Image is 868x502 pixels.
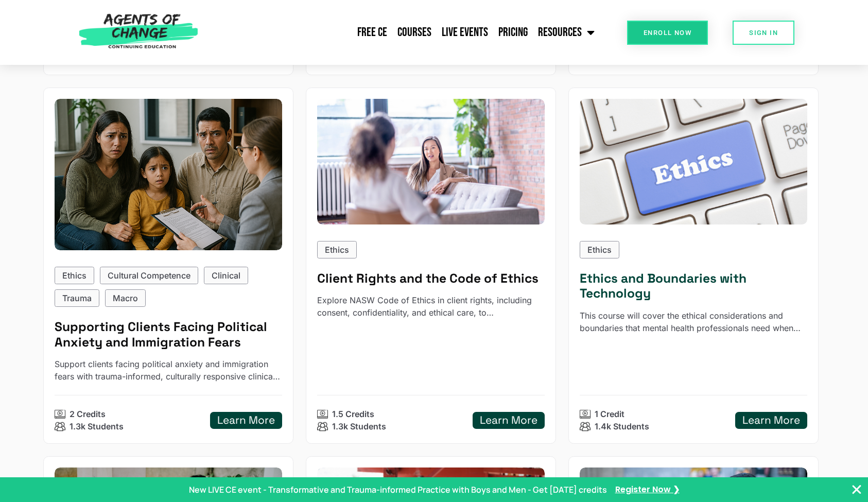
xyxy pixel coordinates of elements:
[749,29,778,36] span: SIGN IN
[113,292,138,304] p: Macro
[55,358,282,383] p: Support clients facing political anxiety and immigration fears with trauma-informed, culturally r...
[325,244,349,256] p: Ethics
[533,20,600,45] a: Resources
[212,269,240,282] p: Clinical
[317,294,545,319] p: Explore NASW Code of Ethics in client rights, including consent, confidentiality, and ethical car...
[580,309,807,334] p: This course will cover the ethical considerations and boundaries that mental health professionals...
[108,269,190,282] p: Cultural Competence
[493,20,533,45] a: Pricing
[595,420,649,432] p: 1.4k Students
[580,271,807,301] h5: Ethics and Boundaries with Technology
[437,20,493,45] a: Live Events
[203,20,600,45] nav: Menu
[332,408,374,420] p: 1.5 Credits
[317,271,545,286] h5: Client Rights and the Code of Ethics
[480,414,537,427] h5: Learn More
[568,88,819,444] a: Ethics and Boundaries with Technology (1 Ethics CE Credit)Ethics Ethics and Boundaries with Techn...
[217,414,275,427] h5: Learn More
[733,21,794,45] a: SIGN IN
[850,483,863,496] button: Close Banner
[55,99,282,250] img: Supporting Clients Facing Political Anxiety and Immigration Fears (2 Cultural Competency CE Credit)
[392,20,437,45] a: Courses
[70,408,106,420] p: 2 Credits
[70,420,124,432] p: 1.3k Students
[615,484,680,495] a: Register Now ❯
[317,99,545,224] img: Client Rights and the Code of Ethics (1.5 Ethics CE Credit)
[62,269,86,282] p: Ethics
[43,88,293,444] a: Supporting Clients Facing Political Anxiety and Immigration Fears (2 Cultural Competency CE Credi...
[587,244,612,256] p: Ethics
[595,408,624,420] p: 1 Credit
[580,99,807,224] div: Ethics and Boundaries with Technology (1 Ethics CE Credit)
[627,21,708,45] a: Enroll Now
[332,420,386,432] p: 1.3k Students
[568,92,819,230] img: Ethics and Boundaries with Technology (1 Ethics CE Credit)
[189,483,607,496] p: New LIVE CE event - Transformative and Trauma-informed Practice with Boys and Men - Get [DATE] cr...
[306,88,556,444] a: Client Rights and the Code of Ethics (1.5 Ethics CE Credit)Ethics Client Rights and the Code of E...
[62,292,92,304] p: Trauma
[644,29,691,36] span: Enroll Now
[742,414,800,427] h5: Learn More
[352,20,392,45] a: Free CE
[55,319,282,350] h5: Supporting Clients Facing Political Anxiety and Immigration Fears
